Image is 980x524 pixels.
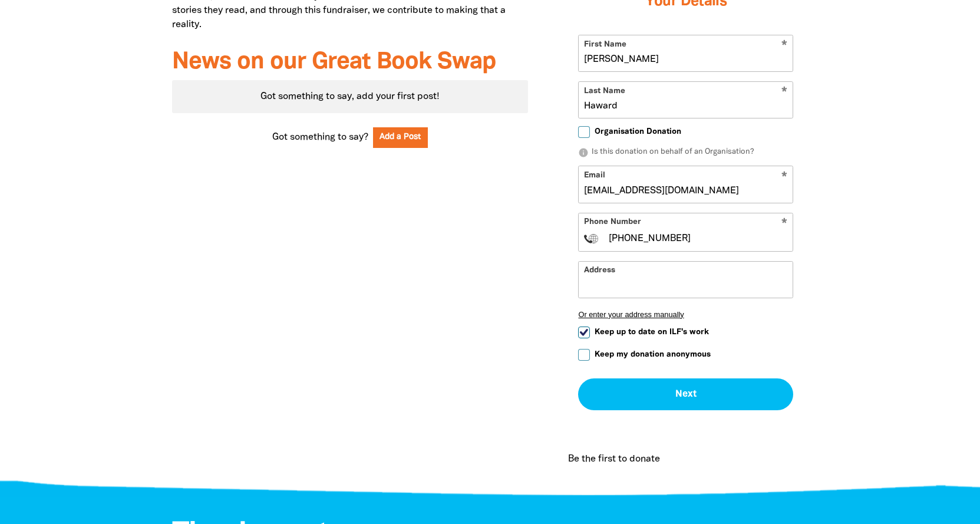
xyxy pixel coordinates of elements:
[568,452,660,466] p: Be the first to donate
[781,218,787,229] i: Required
[172,80,529,113] div: Paginated content
[578,147,589,158] i: info
[563,438,808,480] div: Donation stream
[595,126,681,137] span: Organisation Donation
[578,378,793,410] button: Next
[595,327,709,338] span: Keep up to date on ILF's work
[373,127,428,148] button: Add a Post
[595,349,711,360] span: Keep my donation anonymous
[578,327,590,338] input: Keep up to date on ILF's work
[578,126,590,138] input: Organisation Donation
[578,147,793,159] p: Is this donation on behalf of an Organisation?
[172,80,529,113] div: Got something to say, add your first post!
[578,349,590,361] input: Keep my donation anonymous
[172,50,529,75] h3: News on our Great Book Swap
[272,130,368,144] span: Got something to say?
[578,310,793,319] button: Or enter your address manually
